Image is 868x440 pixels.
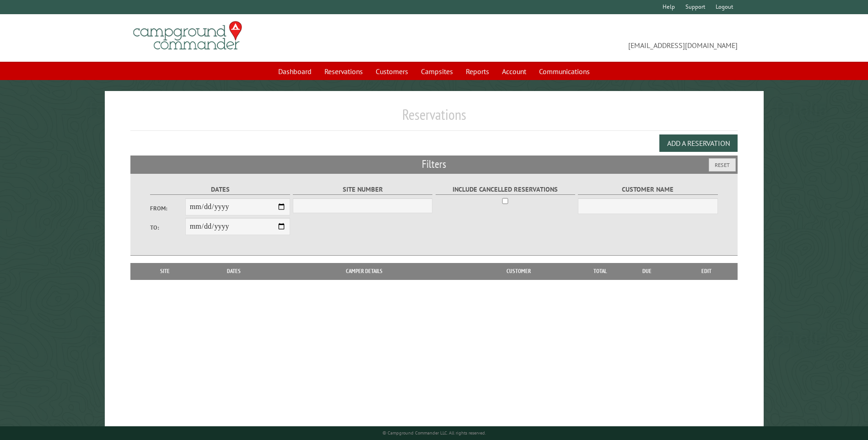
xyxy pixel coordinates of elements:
[709,158,736,172] button: Reset
[150,223,185,232] label: To:
[496,63,532,80] a: Account
[150,204,185,213] label: From:
[293,184,432,195] label: Site Number
[434,25,738,51] span: [EMAIL_ADDRESS][DOMAIN_NAME]
[676,263,738,279] th: Edit
[135,263,194,279] th: Site
[578,184,717,195] label: Customer Name
[582,263,618,279] th: Total
[195,263,273,279] th: Dates
[130,18,245,54] img: Campground Commander
[273,63,317,80] a: Dashboard
[150,184,290,195] label: Dates
[370,63,414,80] a: Customers
[460,63,495,80] a: Reports
[455,263,582,279] th: Customer
[383,430,486,436] small: © Campground Commander LLC. All rights reserved.
[534,63,595,80] a: Communications
[618,263,676,279] th: Due
[436,184,575,195] label: Include Cancelled Reservations
[273,263,455,279] th: Camper Details
[130,156,737,173] h2: Filters
[659,134,738,152] button: Add a Reservation
[415,63,458,80] a: Campsites
[130,106,737,131] h1: Reservations
[319,63,368,80] a: Reservations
